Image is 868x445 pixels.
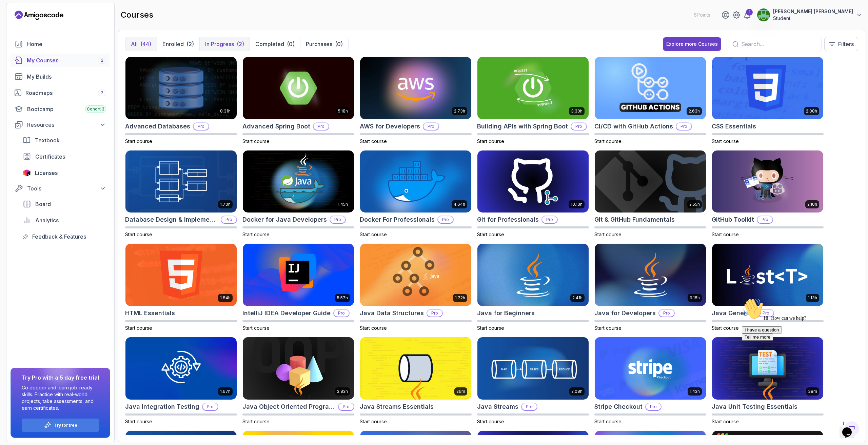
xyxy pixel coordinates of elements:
[360,57,471,119] img: AWS for Developers card
[659,310,674,317] p: Pro
[360,231,387,237] span: Start course
[11,119,110,131] button: Resources
[824,37,858,51] button: Filters
[125,325,152,331] span: Start course
[35,136,60,144] span: Textbook
[423,123,438,130] p: Pro
[35,216,59,224] span: Analytics
[125,402,199,411] h2: Java Integration Testing
[339,403,354,410] p: Pro
[11,54,110,67] a: courses
[242,215,327,224] h2: Docker for Java Developers
[335,40,343,48] div: (0)
[221,216,236,223] p: Pro
[743,11,751,19] a: 1
[27,184,106,193] div: Tools
[101,58,103,63] span: 2
[739,295,861,414] iframe: chat widget
[162,40,184,48] p: Enrolled
[220,108,231,114] p: 8.31h
[22,418,99,432] button: Try for free
[595,57,706,119] img: CI/CD with GitHub Actions card
[438,216,453,223] p: Pro
[712,231,739,237] span: Start course
[594,308,656,318] h2: Java for Developers
[300,37,348,51] button: Purchases(0)
[250,37,300,51] button: Completed(0)
[712,138,739,144] span: Start course
[477,215,539,224] h2: Git for Professionals
[243,57,354,119] img: Advanced Spring Boot card
[542,216,557,223] p: Pro
[255,40,284,48] p: Completed
[242,231,270,237] span: Start course
[287,40,295,48] div: (0)
[15,10,63,21] a: Landing page
[220,389,231,394] p: 1.67h
[35,153,65,161] span: Certificates
[337,389,348,394] p: 2.82h
[477,337,589,400] img: Java Streams card
[243,337,354,400] img: Java Object Oriented Programming card
[712,215,754,224] h2: GitHub Toolkit
[712,337,823,400] img: Java Unit Testing Essentials card
[840,418,861,438] iframe: chat widget
[712,244,823,306] img: Java Generics card
[690,295,700,301] p: 9.18h
[242,308,331,318] h2: IntelliJ IDEA Developer Guide
[360,402,434,411] h2: Java Streams Essentials
[11,182,110,195] button: Tools
[338,108,348,114] p: 5.18h
[477,419,504,424] span: Start course
[360,325,387,331] span: Start course
[646,403,661,410] p: Pro
[594,122,673,131] h2: CI/CD with GitHub Actions
[712,419,739,424] span: Start course
[3,38,34,45] button: Tell me more
[741,40,816,48] input: Search...
[838,40,854,48] p: Filters
[594,325,622,331] span: Start course
[131,40,138,48] p: All
[522,403,537,410] p: Pro
[125,150,237,213] img: Database Design & Implementation card
[454,108,465,114] p: 2.73h
[360,244,471,306] img: Java Data Structures card
[19,230,110,243] a: feedback
[477,231,504,237] span: Start course
[360,138,387,144] span: Start course
[54,423,77,428] a: Try for free
[360,122,420,131] h2: AWS for Developers
[125,231,152,237] span: Start course
[35,169,58,177] span: Licenses
[773,15,853,22] p: Student
[121,9,153,20] h2: courses
[757,216,772,223] p: Pro
[125,244,237,306] img: HTML Essentials card
[243,150,354,213] img: Docker for Java Developers card
[220,202,231,207] p: 1.70h
[773,8,853,15] p: [PERSON_NAME] [PERSON_NAME]
[571,123,586,130] p: Pro
[360,419,387,424] span: Start course
[806,108,817,114] p: 2.08h
[477,308,535,318] h2: Java for Beginners
[594,138,622,144] span: Start course
[11,102,110,116] a: bootcamp
[477,122,568,131] h2: Building APIs with Spring Boot
[242,325,270,331] span: Start course
[334,310,349,317] p: Pro
[594,231,622,237] span: Start course
[3,3,125,45] div: 👋Hi! How can we help?I have a questionTell me more
[220,295,231,301] p: 1.84h
[199,37,250,51] button: In Progress(2)
[3,3,24,24] img: :wave:
[360,337,471,400] img: Java Streams Essentials card
[194,123,209,130] p: Pro
[19,134,110,147] a: textbook
[594,402,643,411] h2: Stripe Checkout
[23,169,31,176] img: jetbrains icon
[571,389,583,394] p: 2.08h
[3,20,67,25] span: Hi! How can we help?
